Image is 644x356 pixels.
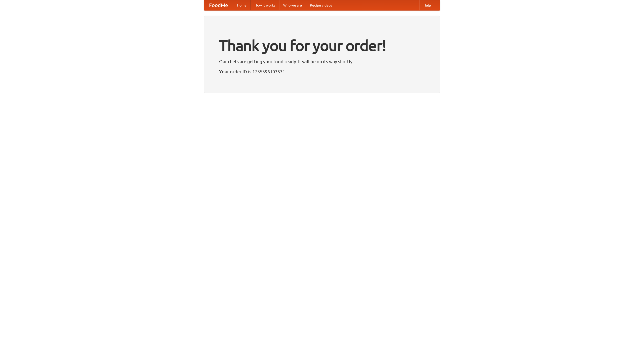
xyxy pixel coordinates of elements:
p: Our chefs are getting your food ready. It will be on its way shortly. [219,58,425,65]
a: How it works [251,0,279,10]
h1: Thank you for your order! [219,33,425,58]
a: Recipe videos [306,0,336,10]
p: Your order ID is 1755396103531. [219,68,425,75]
a: Help [419,0,435,10]
a: Who we are [279,0,306,10]
a: Home [233,0,251,10]
a: FoodMe [204,0,233,10]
